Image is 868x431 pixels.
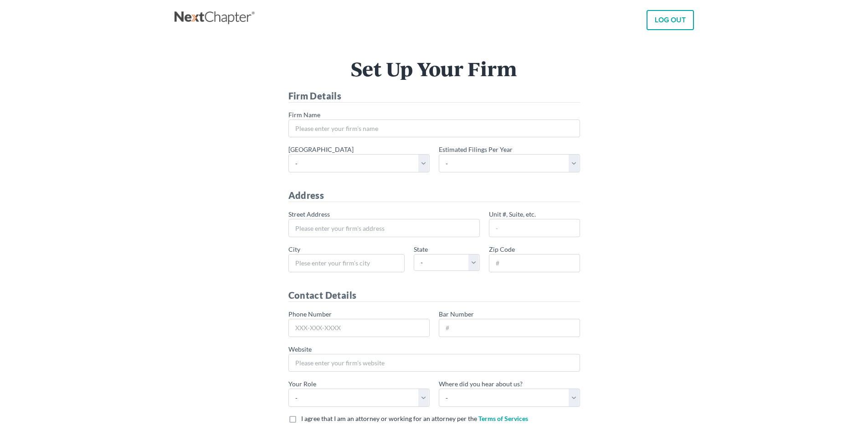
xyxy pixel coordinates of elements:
[439,379,523,389] label: Where did you hear about us?
[288,119,580,138] input: Please enter your firm's name
[489,244,515,254] label: Zip Code
[288,89,580,103] h4: Firm Details
[288,189,580,202] h4: Address
[288,309,332,319] label: Phone Number
[288,354,580,372] input: Please enter your firm's website
[489,209,536,219] label: Unit #, Suite, etc.
[288,209,330,219] label: Street Address
[647,10,694,30] a: LOG OUT
[288,319,430,337] input: XXX-XXX-XXXX
[288,145,354,154] label: [GEOGRAPHIC_DATA]
[414,244,428,254] label: State
[301,415,477,422] span: I agree that I am an attorney or working for an attorney per the
[439,309,474,319] label: Bar Number
[288,110,320,119] label: Firm Name
[288,344,312,354] label: Website
[489,219,580,237] input: -
[288,254,405,272] input: Plese enter your firm's city
[184,59,685,78] h1: Set Up Your Firm
[288,289,580,302] h4: Contact Details
[478,415,528,422] a: Terms of Services
[489,254,580,272] input: #
[288,379,316,389] label: Your Role
[288,244,300,254] label: City
[439,319,580,337] input: #
[288,219,480,237] input: Please enter your firm's address
[439,145,513,154] label: Estimated Filings Per Year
